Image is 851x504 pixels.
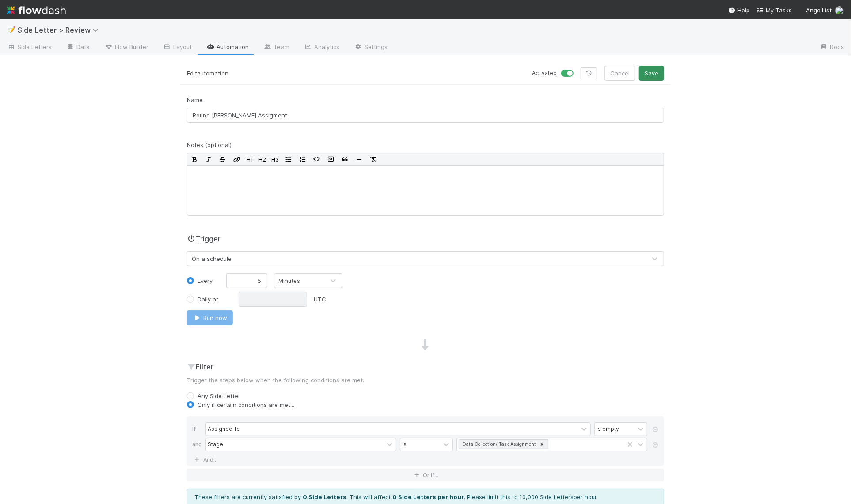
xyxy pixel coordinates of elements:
[187,67,419,80] p: Edit automation
[806,7,832,14] span: AngelList
[729,6,750,15] div: Help
[256,153,269,165] button: H2
[187,361,664,372] h2: Filter
[156,41,199,55] a: Layout
[7,42,52,51] span: Side Letters
[201,153,216,165] button: Italic
[402,440,407,448] div: is
[269,153,281,165] button: H3
[835,6,844,15] img: avatar_6177bb6d-328c-44fd-b6eb-4ffceaabafa4.png
[192,254,232,263] div: On a schedule
[596,425,619,433] div: is empty
[230,153,244,165] button: Edit Link
[187,376,664,384] p: Trigger the steps below when the following conditions are met.
[310,153,324,165] button: Code
[192,438,205,453] div: and
[352,153,366,165] button: Horizontal Rule
[187,233,220,244] h2: Trigger
[198,400,294,409] label: Only if certain conditions are met...
[392,493,464,500] strong: 0 Side Letters per hour
[324,153,338,165] button: Code Block
[813,41,851,55] a: Docs
[314,295,326,304] div: UTC
[757,6,792,15] a: My Tasks
[7,26,16,34] span: 📝
[187,153,201,165] button: Bold
[296,41,347,55] a: Analytics
[198,295,218,304] label: Daily at
[296,153,310,165] button: Ordered List
[187,469,664,481] button: Or if...
[198,276,213,285] label: Every
[460,440,537,449] div: Data Collection/ Task Assignment
[187,95,203,104] label: Name
[59,41,97,55] a: Data
[192,453,220,466] a: And..
[97,41,156,55] a: Flow Builder
[187,310,233,325] button: Run now
[208,440,223,448] div: Stage
[199,41,256,55] a: Automation
[187,140,232,149] label: Notes (optional)
[338,153,352,165] button: Blockquote
[18,26,103,34] span: Side Letter > Review
[639,66,664,81] button: Save
[604,66,635,81] button: Cancel
[281,153,296,165] button: Bullet List
[208,425,240,433] div: Assigned To
[279,276,300,285] div: Minutes
[198,391,240,400] label: Any Side Letter
[303,493,346,500] strong: 0 Side Letters
[532,69,557,77] small: Activated
[256,41,296,55] a: Team
[7,3,66,18] img: logo-inverted-e16ddd16eac7371096b0.svg
[216,153,230,165] button: Strikethrough
[757,7,792,14] span: My Tasks
[366,153,380,165] button: Remove Format
[104,42,148,51] span: Flow Builder
[192,422,205,438] div: If
[347,41,395,55] a: Settings
[244,153,256,165] button: H1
